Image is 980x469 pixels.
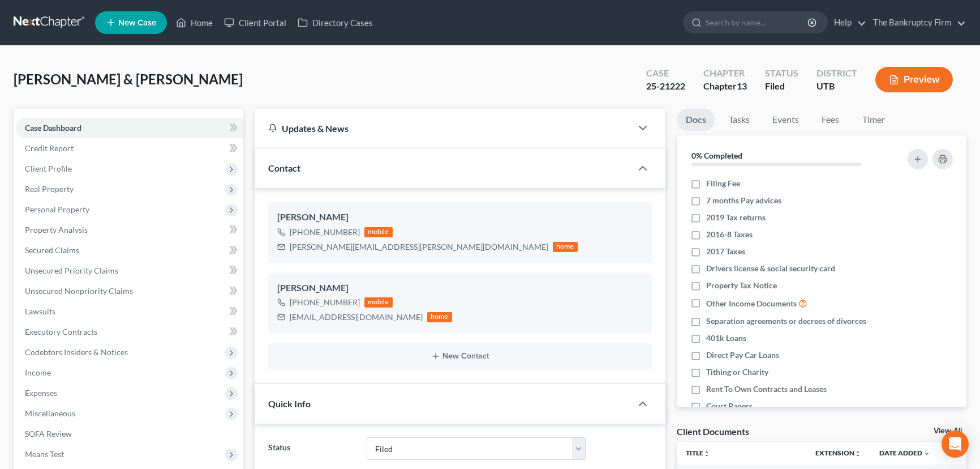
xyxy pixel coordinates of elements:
span: Secured Claims [25,245,79,255]
a: Client Portal [218,12,292,33]
a: Date Added expand_more [879,449,930,457]
span: Credit Report [25,143,74,153]
span: Expenses [25,388,57,398]
div: home [553,242,578,252]
span: Unsecured Priority Claims [25,266,118,275]
div: Open Intercom Messenger [942,430,969,458]
span: Property Tax Notice [706,280,777,291]
a: Events [763,109,808,131]
div: [PERSON_NAME] [277,282,643,295]
span: Client Profile [25,164,72,173]
span: 2019 Tax returns [706,212,766,223]
span: [PHONE_NUMBER] [290,297,360,307]
span: Means Test [25,449,64,459]
div: mobile [364,227,393,237]
span: Codebtors Insiders & Notices [25,347,128,357]
span: Unsecured Nonpriority Claims [25,286,133,296]
div: Client Documents [677,425,749,437]
a: Home [170,12,218,33]
span: Miscellaneous [25,408,75,418]
span: New Case [118,19,156,27]
span: Property Analysis [25,225,88,234]
span: Filing Fee [706,178,740,189]
div: District [816,67,857,80]
div: 25-21222 [646,80,685,93]
a: Lawsuits [16,301,243,322]
span: Income [25,368,51,377]
span: 2016-8 Taxes [706,229,753,240]
a: Tasks [720,109,759,131]
div: [PERSON_NAME] [277,211,643,224]
a: Timer [853,109,894,131]
span: Court Papers [706,400,753,412]
a: The Bankruptcy Firm [867,12,966,33]
div: Updates & News [268,122,618,134]
a: Titleunfold_more [686,449,710,457]
span: Other Income Documents [706,298,797,309]
strong: 0% Completed [691,151,742,160]
a: Unsecured Nonpriority Claims [16,281,243,301]
span: 13 [737,80,747,91]
div: home [427,312,452,322]
span: SOFA Review [25,429,72,438]
span: Case Dashboard [25,123,81,133]
i: unfold_more [854,450,861,457]
div: [PERSON_NAME][EMAIL_ADDRESS][PERSON_NAME][DOMAIN_NAME] [290,241,548,253]
a: Secured Claims [16,240,243,261]
a: Directory Cases [292,12,379,33]
label: Status [263,437,361,460]
div: Case [646,67,685,80]
div: Status [765,67,798,80]
i: expand_more [923,450,930,457]
button: New Contact [277,352,643,361]
a: Property Analysis [16,220,243,240]
div: UTB [816,80,857,93]
span: [PERSON_NAME] & [PERSON_NAME] [14,71,243,87]
a: Extensionunfold_more [815,449,861,457]
span: Executory Contracts [25,327,97,336]
span: Drivers license & social security card [706,263,835,274]
input: Search by name... [706,12,809,33]
span: Quick Info [268,398,311,409]
a: SOFA Review [16,424,243,444]
div: Filed [765,80,798,93]
span: [PHONE_NUMBER] [290,227,360,237]
div: [EMAIL_ADDRESS][DOMAIN_NAME] [290,312,423,323]
a: Unsecured Priority Claims [16,261,243,281]
div: Chapter [703,80,747,93]
a: Credit Report [16,138,243,159]
span: 7 months Pay advices [706,195,781,206]
span: Direct Pay Car Loans [706,349,779,361]
span: 2017 Taxes [706,246,745,257]
a: Executory Contracts [16,322,243,342]
span: Contact [268,163,300,173]
span: Rent To Own Contracts and Leases [706,383,827,395]
a: Fees [813,109,849,131]
a: Docs [677,109,715,131]
a: Case Dashboard [16,118,243,138]
span: Tithing or Charity [706,366,768,378]
div: mobile [364,297,393,308]
span: Real Property [25,184,74,194]
div: Chapter [703,67,747,80]
span: Separation agreements or decrees of divorces [706,315,866,327]
a: Help [828,12,866,33]
span: Lawsuits [25,306,55,316]
span: Personal Property [25,204,89,214]
span: 401k Loans [706,332,746,344]
i: unfold_more [703,450,710,457]
button: Preview [875,67,953,92]
a: View All [934,427,962,435]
